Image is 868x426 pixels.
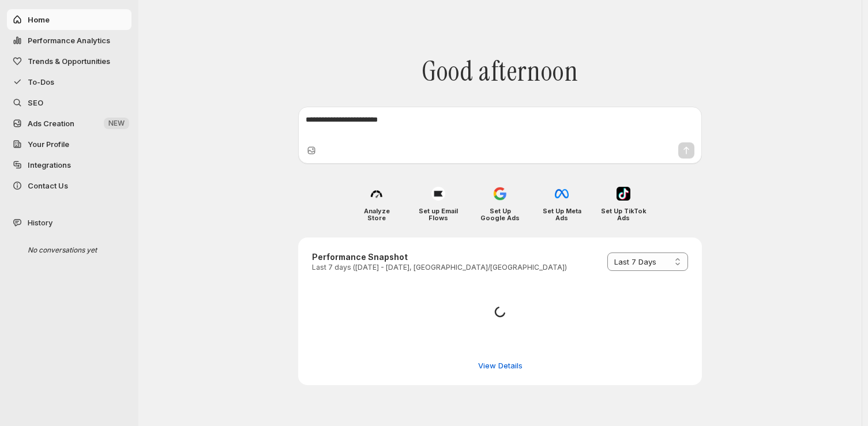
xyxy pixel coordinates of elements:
[312,263,567,272] p: Last 7 days ([DATE] - [DATE], [GEOGRAPHIC_DATA]/[GEOGRAPHIC_DATA])
[28,217,52,228] span: History
[7,154,131,175] a: Integrations
[7,92,131,113] a: SEO
[28,36,110,45] span: Performance Analytics
[28,98,43,107] span: SEO
[7,71,131,92] button: To-Dos
[28,77,54,86] span: To-Dos
[370,187,384,201] img: Analyze Store icon
[431,187,445,201] img: Set up Email Flows icon
[539,208,585,221] h4: Set Up Meta Ads
[416,208,461,221] h4: Set up Email Flows
[18,240,128,261] div: No conversations yet
[28,160,71,169] span: Integrations
[28,140,69,149] span: Your Profile
[28,15,50,24] span: Home
[354,208,400,221] h4: Analyze Store
[478,208,523,221] h4: Set Up Google Ads
[28,181,68,190] span: Contact Us
[7,30,131,51] button: Performance Analytics
[28,56,110,66] span: Trends & Opportunities
[493,187,507,201] img: Set Up Google Ads icon
[7,113,131,134] button: Ads Creation
[555,187,569,201] img: Set Up Meta Ads icon
[28,119,74,128] span: Ads Creation
[108,119,125,128] span: NEW
[601,208,647,221] h4: Set Up TikTok Ads
[422,55,578,88] span: Good afternoon
[7,51,131,71] button: Trends & Opportunities
[617,187,630,201] img: Set Up TikTok Ads icon
[306,145,317,156] button: Upload image
[471,356,529,375] button: View detailed performance
[478,360,523,371] span: View Details
[312,251,567,263] h3: Performance Snapshot
[7,9,131,30] button: Home
[7,134,131,154] a: Your Profile
[7,175,131,196] button: Contact Us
